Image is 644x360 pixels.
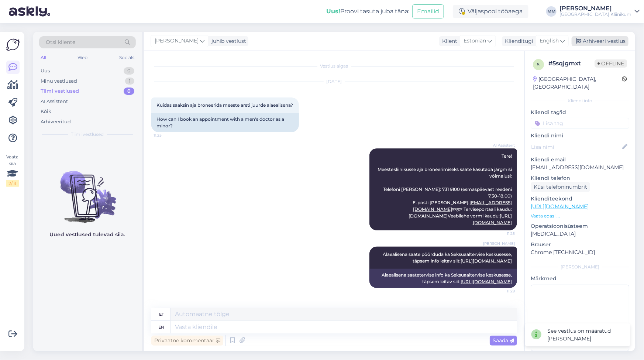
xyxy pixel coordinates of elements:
p: Märkmed [531,275,629,282]
p: [EMAIL_ADDRESS][DOMAIN_NAME] [531,164,629,171]
span: Saada [493,337,514,344]
span: Tiimi vestlused [71,131,104,138]
a: [URL][DOMAIN_NAME] [461,258,512,264]
div: Kliendi info [531,97,629,104]
p: Operatsioonisüsteem [531,222,629,230]
div: en [159,321,165,333]
div: Vaata siia [6,154,19,187]
img: Askly Logo [6,38,20,52]
div: Klienditugi [502,37,533,45]
div: 0 [124,67,134,75]
a: [URL][DOMAIN_NAME] [461,279,512,284]
a: [DOMAIN_NAME] [409,213,448,219]
div: juhib vestlust [209,37,246,45]
input: Lisa nimi [531,143,621,151]
img: No chats [33,158,142,224]
div: [GEOGRAPHIC_DATA] Kliinikum [559,11,631,17]
span: 11:25 [487,231,515,236]
div: # 5sqjgmxt [548,59,595,68]
div: Klient [439,37,457,45]
div: All [39,53,48,62]
div: Väljaspool tööaega [453,5,528,18]
span: Otsi kliente [46,38,75,46]
span: [PERSON_NAME] [483,241,515,246]
div: AI Assistent [41,98,68,105]
span: 5 [537,62,540,67]
p: Vaata edasi ... [531,213,629,219]
div: Vestlus algas [151,63,517,69]
div: Socials [118,53,136,62]
button: Emailid [412,4,444,18]
div: [GEOGRAPHIC_DATA], [GEOGRAPHIC_DATA] [533,75,622,91]
div: [DATE] [151,78,517,85]
div: See vestlus on määratud [PERSON_NAME] [547,327,624,343]
div: Privaatne kommentaar [151,336,223,346]
span: Kuidas saaksin aja broneerida meeste arsti juurde alaealisena? [156,102,293,108]
a: [URL][DOMAIN_NAME] [531,203,589,210]
div: [PERSON_NAME] [531,264,629,270]
p: Kliendi telefon [531,174,629,182]
div: 2 / 3 [6,180,19,187]
p: Chrome [TECHNICAL_ID] [531,248,629,256]
p: Uued vestlused tulevad siia. [50,231,125,239]
div: 1 [125,78,134,85]
p: Klienditeekond [531,195,629,203]
div: Web [76,53,89,62]
p: [MEDICAL_DATA] [531,230,629,238]
div: Minu vestlused [41,78,77,85]
span: AI Assistent [487,143,515,148]
p: Kliendi tag'id [531,109,629,116]
div: 0 [124,88,134,95]
div: Proovi tasuta juba täna: [326,7,409,16]
div: Kõik [41,108,51,115]
div: Tiimi vestlused [41,88,79,95]
div: MM [546,6,557,17]
div: Küsi telefoninumbrit [531,182,590,192]
div: How can I book an appointment with a men's doctor as a minor? [151,113,299,132]
span: Alaealisena saate pöörduda ka Seksuaaltervise keskusesse, täpsem info leitav siit: [383,251,513,264]
b: Uus! [326,8,340,15]
p: Brauser [531,241,629,248]
div: [PERSON_NAME] [559,6,631,11]
span: [PERSON_NAME] [155,37,199,45]
span: 11:25 [154,133,181,138]
div: Uus [41,67,50,75]
div: et [159,308,164,320]
span: 11:29 [487,288,515,294]
div: Arhiveeri vestlus [572,36,628,46]
span: English [540,37,559,45]
div: Arhiveeritud [41,118,71,126]
span: Offline [595,59,627,68]
p: Kliendi nimi [531,132,629,140]
span: Tere! Meestekliinikusse aja broneerimiseks saate kasutada järgmisi võimalusi: Telefoni [PERSON_NA... [378,153,513,225]
p: Kliendi email [531,156,629,164]
a: [PERSON_NAME][GEOGRAPHIC_DATA] Kliinikum [559,6,640,17]
div: Alaealisena saatetervise info ka Seksuaaltervise keskusesse, täpsem leitav siit: [369,269,517,288]
span: Estonian [464,37,486,45]
input: Lisa tag [531,118,629,129]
